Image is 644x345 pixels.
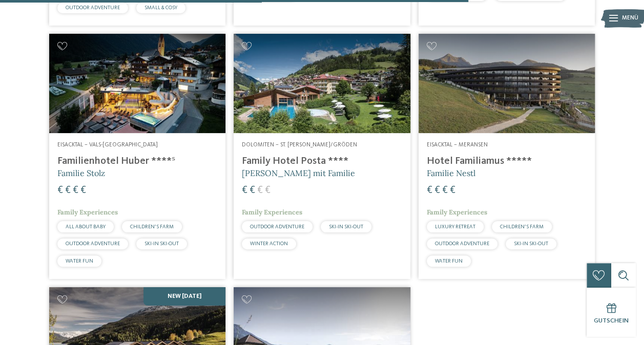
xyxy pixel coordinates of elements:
[594,317,629,324] span: Gutschein
[66,258,93,264] span: WATER FUN
[234,34,410,133] img: Familienhotels gesucht? Hier findet ihr die besten!
[57,142,158,148] span: Eisacktal – Vals-[GEOGRAPHIC_DATA]
[57,168,105,178] span: Familie Stolz
[587,288,636,337] a: Gutschein
[500,224,544,229] span: CHILDREN’S FARM
[435,241,489,246] span: OUTDOOR ADVENTURE
[514,241,548,246] span: SKI-IN SKI-OUT
[250,224,304,229] span: OUTDOOR ADVENTURE
[442,185,448,196] span: €
[144,241,179,246] span: SKI-IN SKI-OUT
[435,224,475,229] span: LUXURY RETREAT
[435,258,463,264] span: WATER FUN
[57,185,63,196] span: €
[427,185,432,196] span: €
[419,34,595,279] a: Familienhotels gesucht? Hier findet ihr die besten! Eisacktal – Meransen Hotel Familiamus ***** F...
[434,185,440,196] span: €
[242,155,402,167] h4: Family Hotel Posta ****
[66,5,120,10] span: OUTDOOR ADVENTURE
[450,185,455,196] span: €
[427,168,475,178] span: Familie Nestl
[234,34,410,279] a: Familienhotels gesucht? Hier findet ihr die besten! Dolomiten – St. [PERSON_NAME]/Gröden Family H...
[73,185,78,196] span: €
[130,224,174,229] span: CHILDREN’S FARM
[242,185,247,196] span: €
[57,208,118,217] span: Family Experiences
[329,224,363,229] span: SKI-IN SKI-OUT
[49,34,225,133] img: Familienhotels gesucht? Hier findet ihr die besten!
[66,224,106,229] span: ALL ABOUT BABY
[242,208,302,217] span: Family Experiences
[250,185,255,196] span: €
[57,155,217,167] h4: Familienhotel Huber ****ˢ
[427,142,488,148] span: Eisacktal – Meransen
[242,168,355,178] span: [PERSON_NAME] mit Familie
[242,142,357,148] span: Dolomiten – St. [PERSON_NAME]/Gröden
[419,34,595,133] img: Familienhotels gesucht? Hier findet ihr die besten!
[66,241,120,246] span: OUTDOOR ADVENTURE
[65,185,71,196] span: €
[257,185,263,196] span: €
[265,185,271,196] span: €
[427,208,487,217] span: Family Experiences
[49,34,225,279] a: Familienhotels gesucht? Hier findet ihr die besten! Eisacktal – Vals-[GEOGRAPHIC_DATA] Familienho...
[250,241,288,246] span: WINTER ACTION
[80,185,86,196] span: €
[144,5,177,10] span: SMALL & COSY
